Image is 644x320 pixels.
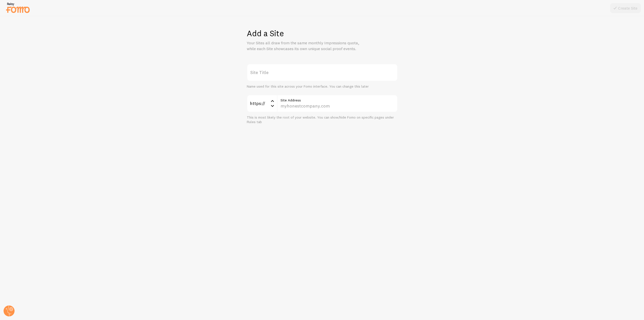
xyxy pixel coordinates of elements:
[247,64,398,81] label: Site Title
[247,40,368,52] p: Your Sites all draw from the same monthly Impressions quota, while each Site showcases its own un...
[247,84,398,89] div: Name used for this site across your Fomo interface. You can change this later
[247,28,398,39] h1: Add a Site
[277,95,398,103] label: Site Address
[277,95,398,112] input: myhonestcompany.com
[247,95,277,112] div: https://
[247,115,398,124] div: This is most likely the root of your website. You can show/hide Fomo on specific pages under Rule...
[5,1,30,14] img: fomo-relay-logo-orange.svg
